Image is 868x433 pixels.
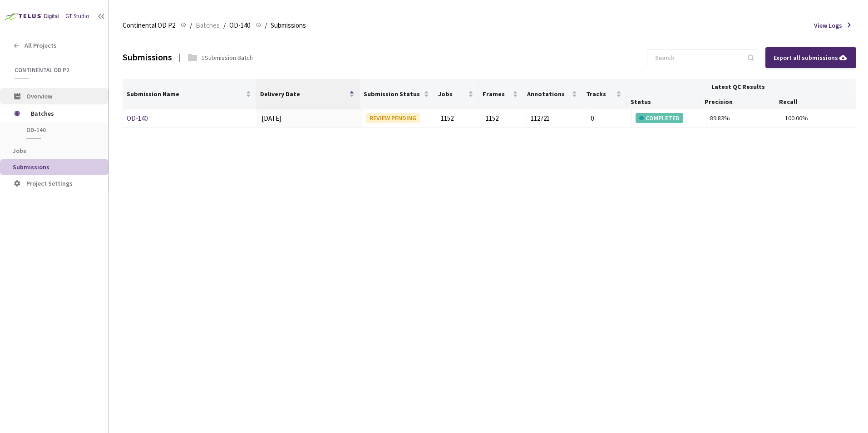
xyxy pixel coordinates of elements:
[360,79,434,109] th: Submission Status
[26,179,73,187] span: Project Settings
[196,20,220,31] span: Batches
[13,163,49,171] span: Submissions
[591,113,628,124] div: 0
[710,113,777,123] div: 89.83%
[223,20,226,31] li: /
[13,147,26,155] span: Jobs
[190,20,192,31] li: /
[434,79,479,109] th: Jobs
[65,12,89,21] div: GT Studio
[26,92,52,100] span: Overview
[650,49,746,66] input: Search
[527,90,570,98] span: Annotations
[814,21,842,30] span: View Logs
[229,20,250,31] span: OD-140
[31,104,93,123] span: Batches
[441,113,478,124] div: 1152
[127,90,244,98] span: Submission Name
[123,79,256,109] th: Submission Name
[627,94,701,109] th: Status
[271,20,306,31] span: Submissions
[785,113,852,123] div: 100.00%
[701,94,775,109] th: Precision
[586,90,614,98] span: Tracks
[627,79,849,94] th: Latest QC Results
[483,90,511,98] span: Frames
[523,79,583,109] th: Annotations
[123,20,175,31] span: Continental OD P2
[479,79,523,109] th: Frames
[438,90,466,98] span: Jobs
[260,90,348,98] span: Delivery Date
[194,20,222,30] a: Batches
[261,113,359,124] div: [DATE]
[366,113,420,123] div: REVIEW PENDING
[775,94,849,109] th: Recall
[265,20,267,31] li: /
[582,79,627,109] th: Tracks
[531,113,583,124] div: 112721
[15,66,96,74] span: Continental OD P2
[202,53,253,62] div: 1 Submission Batch
[636,113,683,123] div: COMPLETED
[127,114,148,123] a: OD-140
[25,42,57,49] span: All Projects
[486,113,523,124] div: 1152
[364,90,421,98] span: Submission Status
[123,51,172,64] div: Submissions
[26,126,94,134] span: OD-140
[774,53,848,63] div: Export all submissions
